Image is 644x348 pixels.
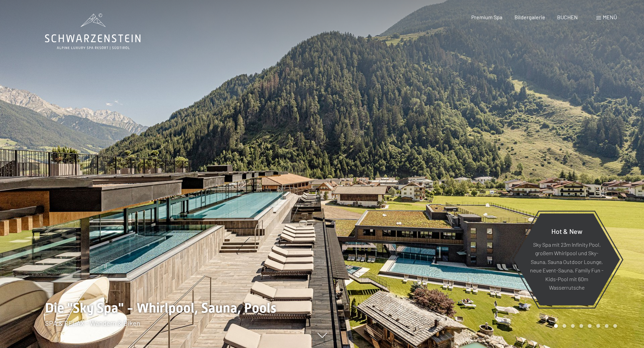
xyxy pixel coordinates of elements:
a: Bildergalerie [515,14,545,20]
span: Hot & New [551,227,582,235]
div: Carousel Page 4 [579,324,583,328]
div: Carousel Page 3 [571,324,575,328]
a: BUCHEN [557,14,578,20]
div: Carousel Pagination [552,324,617,328]
div: Carousel Page 2 [563,324,566,328]
div: Carousel Page 7 [605,324,609,328]
div: Carousel Page 5 [588,324,592,328]
p: Sky Spa mit 23m Infinity Pool, großem Whirlpool und Sky-Sauna, Sauna Outdoor Lounge, neue Event-S... [530,240,603,292]
div: Carousel Page 1 (Current Slide) [554,324,558,328]
div: Carousel Page 6 [596,324,600,328]
div: Carousel Page 8 [613,324,617,328]
span: Menü [603,14,617,20]
a: Hot & New Sky Spa mit 23m Infinity Pool, großem Whirlpool und Sky-Sauna, Sauna Outdoor Lounge, ne... [513,213,620,306]
a: Premium Spa [471,14,502,20]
